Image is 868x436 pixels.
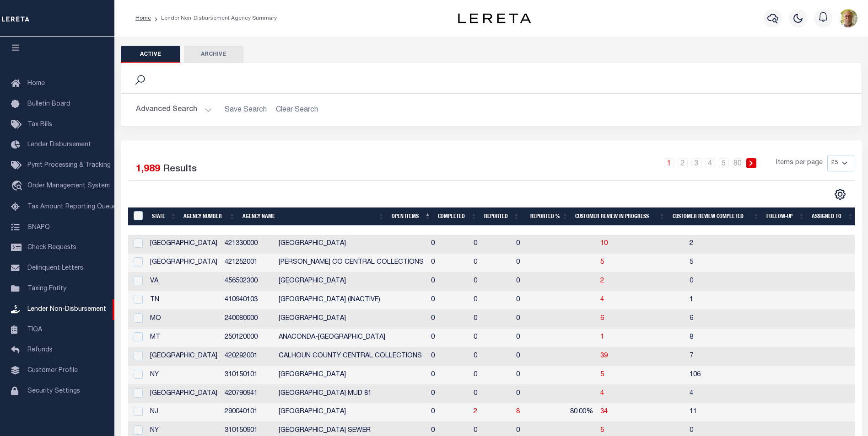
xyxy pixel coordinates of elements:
[474,409,477,415] a: 2
[669,207,763,226] th: Customer Review Completed: activate to sort column ascending
[470,385,512,404] td: 0
[275,235,427,254] td: [GEOGRAPHIC_DATA]
[776,158,823,168] span: Items per page
[27,265,83,271] span: Delinquent Letters
[221,235,275,254] td: 421330000
[275,403,427,422] td: [GEOGRAPHIC_DATA]
[146,347,221,366] td: [GEOGRAPHIC_DATA]
[470,254,512,272] td: 0
[27,326,42,333] span: TIQA
[600,334,604,340] a: 1
[146,385,221,404] td: [GEOGRAPHIC_DATA]
[275,272,427,291] td: [GEOGRAPHIC_DATA]
[686,254,772,272] td: 5
[184,46,243,63] button: Archive
[135,16,151,21] a: Home
[275,329,427,347] td: ANACONDA-[GEOGRAPHIC_DATA]
[27,306,106,313] span: Lender Non-Disbursement
[686,235,772,254] td: 2
[146,366,221,385] td: NY
[27,183,110,189] span: Order Management System
[221,254,275,272] td: 421252001
[470,272,512,291] td: 0
[221,272,275,291] td: 456502300
[600,278,604,284] span: 2
[678,158,688,168] a: 2
[512,254,552,272] td: 0
[27,122,52,128] span: Tax Bills
[427,366,470,385] td: 0
[600,240,608,247] a: 10
[146,291,221,310] td: TN
[686,385,772,404] td: 4
[146,329,221,347] td: MT
[552,403,597,422] td: 80.00%
[512,272,552,291] td: 0
[221,310,275,329] td: 240080000
[470,235,512,254] td: 0
[136,101,212,119] button: Advanced Search
[808,207,857,226] th: Assigned To: activate to sort column ascending
[600,409,608,415] a: 34
[27,286,66,292] span: Taxing Entity
[239,207,388,226] th: Agency Name: activate to sort column ascending
[600,390,604,397] span: 4
[146,254,221,272] td: [GEOGRAPHIC_DATA]
[480,207,523,226] th: Reported: activate to sort column ascending
[221,366,275,385] td: 310150101
[27,101,70,107] span: Bulletin Board
[427,272,470,291] td: 0
[275,310,427,329] td: [GEOGRAPHIC_DATA]
[719,158,729,168] a: 5
[691,158,701,168] a: 3
[470,291,512,310] td: 0
[136,165,160,174] span: 1,989
[600,353,608,359] a: 39
[27,142,91,148] span: Lender Disbursement
[523,207,571,226] th: Reported %: activate to sort column ascending
[516,409,520,415] a: 8
[221,385,275,404] td: 420790941
[427,347,470,366] td: 0
[571,207,669,226] th: Customer Review In Progress: activate to sort column ascending
[146,310,221,329] td: MO
[128,207,149,226] th: MBACode
[470,329,512,347] td: 0
[686,310,772,329] td: 6
[600,259,604,266] a: 5
[470,347,512,366] td: 0
[686,272,772,291] td: 0
[221,347,275,366] td: 420292001
[664,158,674,168] a: 1
[600,315,604,322] a: 6
[686,291,772,310] td: 1
[275,347,427,366] td: CALHOUN COUNTY CENTRAL COLLECTIONS
[221,403,275,422] td: 290040101
[470,366,512,385] td: 0
[686,329,772,347] td: 8
[11,181,26,192] i: travel_explore
[121,46,180,63] button: Active
[275,291,427,310] td: [GEOGRAPHIC_DATA] (INACTIVE)
[427,385,470,404] td: 0
[458,13,531,23] img: logo-dark.svg
[27,80,45,87] span: Home
[600,297,604,303] a: 4
[512,385,552,404] td: 0
[146,403,221,422] td: NJ
[512,310,552,329] td: 0
[427,291,470,310] td: 0
[146,235,221,254] td: [GEOGRAPHIC_DATA]
[427,254,470,272] td: 0
[427,310,470,329] td: 0
[600,372,604,378] a: 5
[275,385,427,404] td: [GEOGRAPHIC_DATA] MUD 81
[686,366,772,385] td: 106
